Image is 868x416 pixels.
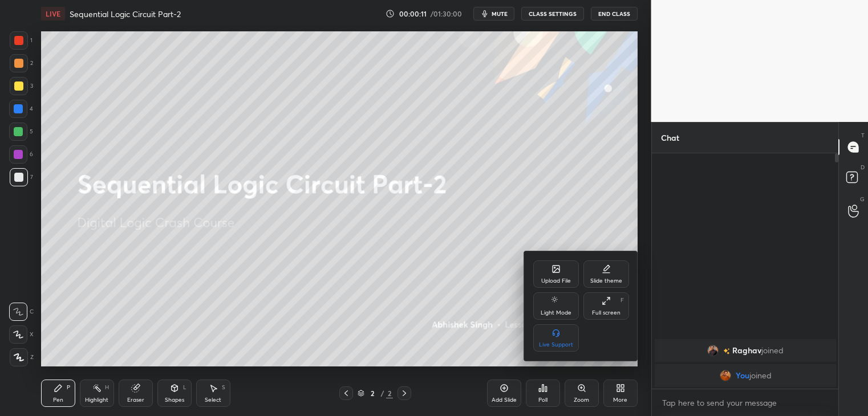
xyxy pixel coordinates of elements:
[541,310,571,316] div: Light Mode
[592,310,620,316] div: Full screen
[541,278,571,284] div: Upload File
[620,297,624,303] div: F
[590,278,622,284] div: Slide theme
[539,342,573,348] div: Live Support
